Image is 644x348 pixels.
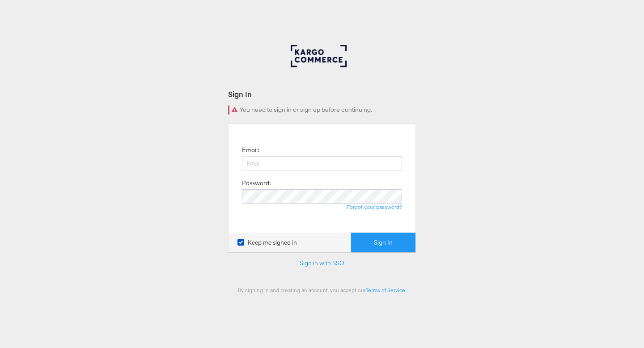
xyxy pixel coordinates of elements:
[347,204,402,210] a: Forgot your password?
[228,106,416,115] div: You need to sign in or sign up before continuing.
[242,156,402,170] input: Email
[242,146,259,154] label: Email:
[228,89,416,99] div: Sign In
[228,287,416,293] div: By signing in and creating an account, you accept our .
[351,233,415,253] button: Sign In
[242,179,271,187] label: Password:
[366,287,405,293] a: Terms of Service
[300,259,344,267] a: Sign in with SSO
[237,238,297,247] label: Keep me signed in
